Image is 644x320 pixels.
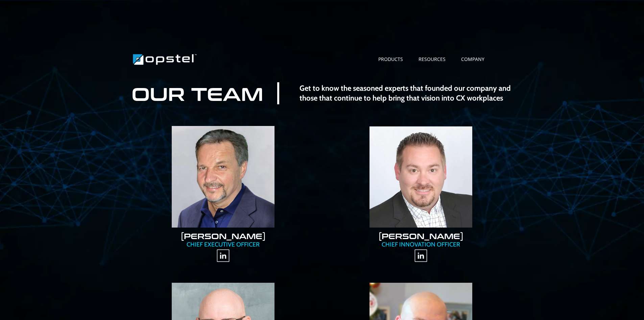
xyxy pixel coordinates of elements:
[378,230,463,241] a: [PERSON_NAME]
[300,84,511,103] strong: Get to know the seasoned experts that founded our company and those that continue to help bring t...
[181,230,266,241] a: [PERSON_NAME]
[332,126,510,228] a: https://www.opstel.com/paulp
[332,249,510,262] a: https://www.linkedin.com/in/pprinke/
[135,249,312,262] a: https://www.linkedin.com/in/tony-degaetano-479431/
[131,241,315,249] p: CHIEF EXECUTIVE OFFICER
[453,56,492,63] a: COMPANY
[131,81,264,106] p: OUR TEAM
[371,56,411,63] a: PRODUCTS
[329,241,513,249] p: CHIEF INNOVATION OFFICER
[135,126,312,228] a: https://www.opstel.com/tonyd
[131,55,198,62] a: https://www.opstel.com/
[411,56,453,63] a: RESOURCES
[131,51,198,68] img: Brand Logo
